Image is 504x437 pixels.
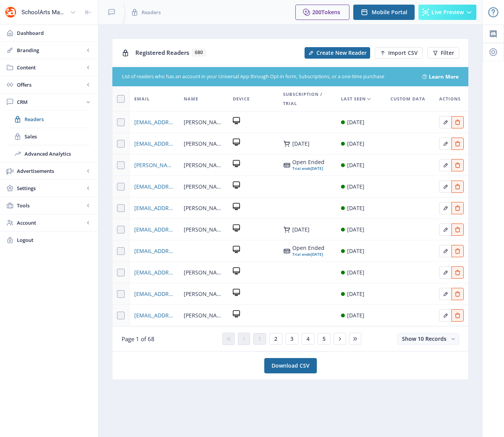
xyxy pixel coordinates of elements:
a: Download CSV [264,358,317,373]
a: Edit page [451,182,464,189]
a: [EMAIL_ADDRESS][DOMAIN_NAME] [134,246,175,256]
a: Edit page [451,311,464,318]
span: Show 10 Records [402,335,446,342]
div: [DATE] [347,225,364,234]
div: [DATE] [347,118,364,127]
a: Edit page [451,246,464,254]
span: Tools [17,202,84,209]
button: Import CSV [375,47,423,59]
div: [DATE] [347,139,364,148]
span: Sales [25,133,91,140]
button: 4 [301,333,315,345]
span: 680 [192,49,206,56]
button: Create New Reader [305,47,370,59]
a: [PERSON_NAME][EMAIL_ADDRESS][DOMAIN_NAME] [134,161,175,170]
span: 4 [306,336,310,342]
button: Show 10 Records [397,333,459,345]
span: [EMAIL_ADDRESS][DOMAIN_NAME] [134,289,175,299]
span: Actions [439,94,461,103]
span: Import CSV [388,50,418,56]
span: Advertisements [17,167,84,175]
div: [DATE] [292,227,310,233]
span: CRM [17,98,84,106]
span: Readers [142,8,161,16]
span: Logout [17,236,92,244]
button: Live Preview [418,5,476,20]
button: 200Tokens [295,5,349,20]
button: 5 [318,333,331,345]
a: Edit page [439,289,451,297]
div: [DATE] [292,165,324,171]
button: Filter [427,47,459,59]
span: [PERSON_NAME] [184,161,224,170]
span: [PERSON_NAME] [184,139,224,148]
a: Edit page [439,139,451,146]
span: 5 [323,336,326,342]
div: SchoolArts Magazine [21,4,67,21]
span: Trial ends [292,166,311,171]
a: New page [370,47,423,59]
a: Edit page [451,204,464,211]
a: Edit page [451,268,464,275]
a: [EMAIL_ADDRESS][DOMAIN_NAME] [134,204,175,213]
div: [DATE] [347,161,364,170]
a: Edit page [451,289,464,297]
button: 2 [269,333,282,345]
span: [PERSON_NAME] [184,311,224,320]
a: Edit page [451,118,464,125]
span: 3 [290,336,293,342]
button: Mobile Portal [353,5,415,20]
img: properties.app_icon.png [5,6,17,18]
a: [EMAIL_ADDRESS][DOMAIN_NAME] [134,268,175,277]
div: List of readers who has an account in your Universal App through Opt-in form, Subscriptions, or a... [122,73,413,80]
div: [DATE] [347,246,364,256]
a: Edit page [451,225,464,232]
span: Subscription / Trial [283,90,332,108]
div: Open Ended [292,245,324,251]
div: [DATE] [347,289,364,299]
span: Create New Reader [316,50,367,56]
div: [DATE] [347,311,364,320]
app-collection-view: Registered Readers [112,38,469,352]
span: Last Seen [341,94,366,103]
a: New page [300,47,370,59]
span: Readers [25,115,91,123]
a: Edit page [451,161,464,168]
span: Mobile Portal [372,9,407,15]
a: Edit page [439,311,451,318]
span: Custom Data [390,94,425,103]
div: [DATE] [292,141,310,147]
div: [DATE] [347,268,364,277]
a: Edit page [439,118,451,125]
a: Edit page [439,204,451,211]
a: Sales [8,128,91,145]
span: [PERSON_NAME] [184,268,224,277]
a: Edit page [451,139,464,146]
div: [DATE] [292,251,324,257]
a: [EMAIL_ADDRESS][DOMAIN_NAME] [134,118,175,127]
span: 2 [274,336,277,342]
a: [EMAIL_ADDRESS][DOMAIN_NAME] [134,225,175,234]
div: [DATE] [347,204,364,213]
a: Edit page [439,268,451,275]
a: Edit page [439,225,451,232]
span: Email [134,94,150,103]
span: Name [184,94,198,103]
a: Edit page [439,161,451,168]
a: [EMAIL_ADDRESS][DOMAIN_NAME] [134,311,175,320]
span: Offers [17,81,84,89]
span: Advanced Analytics [25,150,91,158]
span: Tokens [321,8,340,16]
button: 1 [253,333,266,345]
span: [PERSON_NAME] [184,118,224,127]
a: Edit page [439,246,451,254]
a: [EMAIL_ADDRESS][DOMAIN_NAME] [134,139,175,148]
span: Device [233,94,250,103]
div: [DATE] [347,182,364,191]
span: Settings [17,184,84,192]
